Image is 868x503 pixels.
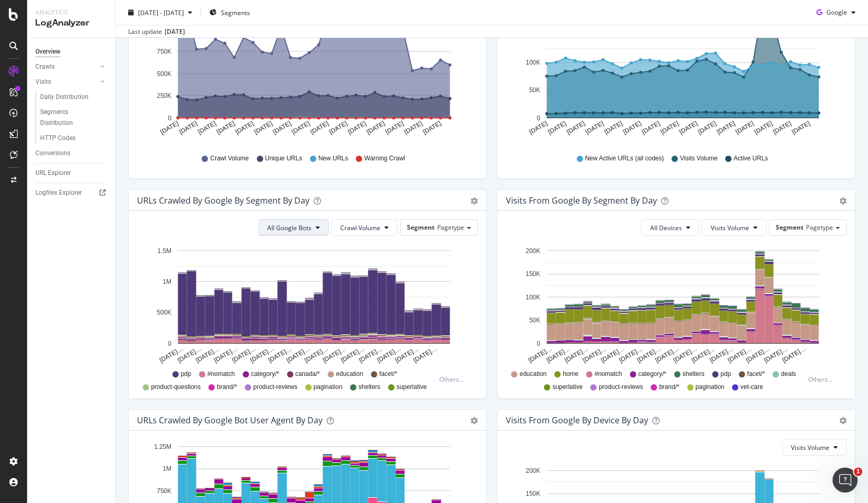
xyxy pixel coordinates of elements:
[217,383,237,392] span: brand/*
[526,490,540,497] text: 150K
[839,197,847,205] div: gear
[526,31,540,39] text: 150K
[157,48,171,55] text: 750K
[331,219,398,236] button: Crawl Volume
[790,120,811,136] text: [DATE]
[396,383,427,392] span: superlative
[506,415,648,425] div: Visits From Google By Device By Day
[253,120,274,136] text: [DATE]
[138,8,184,17] span: [DATE] - [DATE]
[537,340,540,347] text: 0
[697,120,717,136] text: [DATE]
[163,278,171,285] text: 1M
[808,375,837,384] div: Others...
[205,4,254,21] button: Segments
[526,247,540,255] text: 200K
[734,120,755,136] text: [DATE]
[35,17,107,29] div: LogAnalyzer
[747,370,765,379] span: facet/*
[35,46,60,57] div: Overview
[165,27,185,36] div: [DATE]
[358,383,380,392] span: shelters
[290,120,311,136] text: [DATE]
[35,77,97,87] a: Visits
[318,154,348,163] span: New URLs
[552,383,582,392] span: superlative
[35,187,108,198] a: Logfiles Explorer
[328,120,349,136] text: [DATE]
[128,27,185,36] div: Last update
[470,197,478,205] div: gear
[35,148,108,159] a: Conversions
[537,115,540,122] text: 0
[379,370,397,379] span: facet/*
[314,383,342,392] span: pagination
[696,383,724,392] span: pagination
[157,92,171,99] text: 250K
[295,370,320,379] span: canada/*
[812,4,860,21] button: Google
[678,120,699,136] text: [DATE]
[734,154,768,163] span: Active URLs
[437,223,464,232] span: Pagetype
[659,383,679,392] span: brand/*
[271,120,292,136] text: [DATE]
[781,370,796,379] span: deals
[221,8,250,17] span: Segments
[529,87,540,94] text: 50K
[35,168,108,179] a: URL Explorer
[599,383,643,392] span: product-reviews
[529,317,540,324] text: 50K
[157,309,171,317] text: 500K
[384,120,405,136] text: [DATE]
[715,120,736,136] text: [DATE]
[35,168,71,179] div: URL Explorer
[40,107,98,129] div: Segments Distribution
[711,223,749,232] span: Visits Volume
[35,61,97,72] a: Crawls
[181,370,191,379] span: pdp
[210,154,249,163] span: Crawl Volume
[526,59,540,66] text: 100K
[35,148,70,159] div: Conversions
[403,120,424,136] text: [DATE]
[594,370,622,379] span: #nomatch
[439,375,468,384] div: Others...
[506,244,847,365] div: A chart.
[833,468,858,493] iframe: Intercom live chat
[772,120,792,136] text: [DATE]
[640,120,661,136] text: [DATE]
[267,223,312,232] span: All Google Bots
[603,120,624,136] text: [DATE]
[839,417,847,424] div: gear
[680,154,717,163] span: Visits Volume
[826,8,847,17] span: Google
[251,370,279,379] span: category/*
[782,439,847,456] button: Visits Volume
[528,120,549,136] text: [DATE]
[659,120,680,136] text: [DATE]
[40,92,108,103] a: Daily Distribution
[336,370,363,379] span: education
[776,223,803,232] span: Segment
[163,466,171,473] text: 1M
[234,120,255,136] text: [DATE]
[519,370,547,379] span: education
[196,120,217,136] text: [DATE]
[154,443,171,450] text: 1.25M
[40,133,76,144] div: HTTP Codes
[35,61,55,72] div: Crawls
[584,120,605,136] text: [DATE]
[265,154,302,163] span: Unique URLs
[364,154,405,163] span: Warning Crawl
[137,244,478,365] svg: A chart.
[585,154,664,163] span: New Active URLs (all codes)
[421,120,442,136] text: [DATE]
[526,467,540,474] text: 200K
[650,223,682,232] span: All Devices
[35,8,107,17] div: Analytics
[137,415,323,425] div: URLs Crawled by Google bot User Agent By Day
[683,370,704,379] span: shelters
[40,92,89,103] div: Daily Distribution
[124,4,196,21] button: [DATE] - [DATE]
